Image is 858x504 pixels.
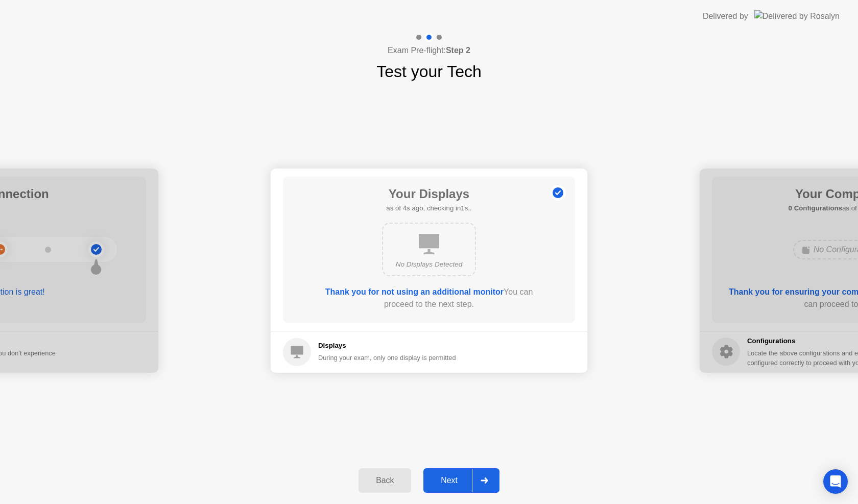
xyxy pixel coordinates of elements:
[391,259,467,270] div: No Displays Detected
[703,10,748,22] div: Delivered by
[318,341,456,351] h5: Displays
[318,353,456,363] div: During your exam, only one display is permitted
[376,59,482,84] h1: Test your Tech
[388,44,470,57] h4: Exam Pre-flight:
[426,476,472,485] div: Next
[754,10,840,22] img: Delivered by Rosalyn
[823,469,848,494] div: Open Intercom Messenger
[325,287,504,296] b: Thank you for not using an additional monitor
[386,185,471,203] h1: Your Displays
[423,468,499,493] button: Next
[386,203,471,213] h5: as of 4s ago, checking in1s..
[312,286,546,310] div: You can proceed to the next step.
[446,46,470,55] b: Step 2
[362,476,408,485] div: Back
[359,468,411,493] button: Back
